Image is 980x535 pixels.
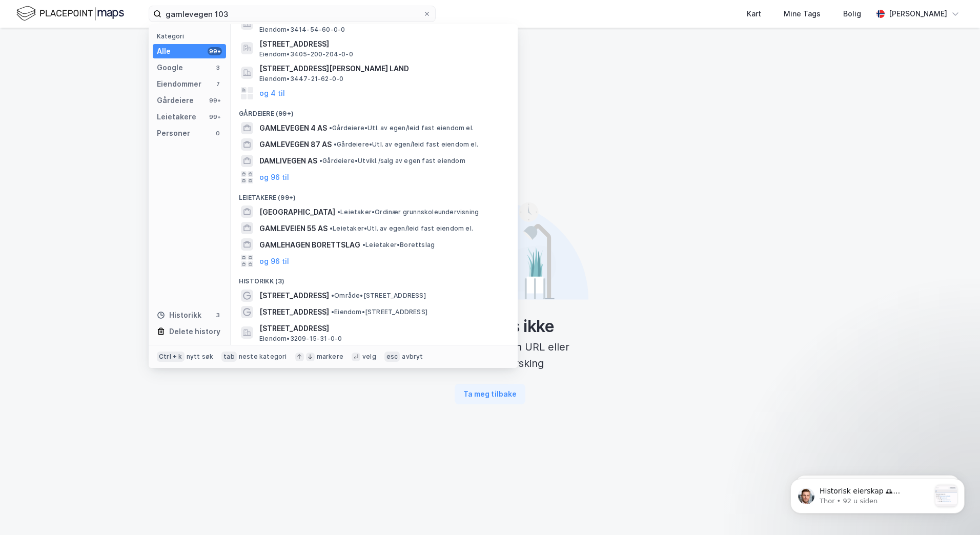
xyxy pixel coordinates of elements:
[259,138,332,151] span: GAMLEVEGEN 87 AS
[208,47,222,55] div: 99+
[259,50,353,58] span: Eiendom • 3405-200-204-0-0
[334,140,337,148] span: •
[208,113,222,121] div: 99+
[329,124,474,132] span: Gårdeiere • Utl. av egen/leid fast eiendom el.
[16,5,124,23] img: logo.f888ab2527a4732fd821a326f86c7f29.svg
[157,127,190,139] div: Personer
[259,171,289,183] button: og 96 til
[214,311,222,319] div: 3
[331,292,426,300] span: Område • [STREET_ADDRESS]
[331,292,334,299] span: •
[337,208,479,216] span: Leietaker • Ordinær grunnskoleundervisning
[259,63,505,75] span: [STREET_ADDRESS][PERSON_NAME] LAND
[157,309,201,321] div: Historikk
[259,255,289,267] button: og 96 til
[259,26,345,34] span: Eiendom • 3414-54-60-0-0
[843,8,861,20] div: Bolig
[157,32,226,40] div: Kategori
[231,186,518,204] div: Leietakere (99+)
[169,325,220,338] div: Delete history
[259,306,329,318] span: [STREET_ADDRESS]
[259,222,328,235] span: GAMLEVEIEN 55 AS
[259,122,327,134] span: GAMLEVEGEN 4 AS
[161,6,423,22] input: Søk på adresse, matrikkel, gårdeiere, leietakere eller personer
[259,155,317,167] span: DAMLIVEGEN AS
[362,241,435,249] span: Leietaker • Borettslag
[157,78,201,90] div: Eiendommer
[331,308,427,316] span: Eiendom • [STREET_ADDRESS]
[747,8,761,20] div: Kart
[402,353,423,361] div: avbryt
[329,124,332,132] span: •
[259,335,342,343] span: Eiendom • 3209-15-31-0-0
[231,269,518,287] div: Historikk (3)
[259,322,505,335] span: [STREET_ADDRESS]
[455,384,525,404] button: Ta meg tilbake
[889,8,947,20] div: [PERSON_NAME]
[259,206,335,218] span: [GEOGRAPHIC_DATA]
[319,157,322,164] span: •
[214,129,222,137] div: 0
[784,8,821,20] div: Mine Tags
[187,353,214,361] div: nytt søk
[319,157,465,165] span: Gårdeiere • Utvikl./salg av egen fast eiendom
[362,241,365,249] span: •
[775,458,980,530] iframe: Intercom notifications melding
[239,353,287,361] div: neste kategori
[214,80,222,88] div: 7
[362,353,376,361] div: velg
[157,45,171,57] div: Alle
[331,308,334,316] span: •
[208,96,222,105] div: 99+
[259,38,505,50] span: [STREET_ADDRESS]
[157,111,196,123] div: Leietakere
[157,61,183,74] div: Google
[259,75,343,83] span: Eiendom • 3447-21-62-0-0
[214,64,222,72] div: 3
[317,353,343,361] div: markere
[330,224,333,232] span: •
[259,87,285,99] button: og 4 til
[259,290,329,302] span: [STREET_ADDRESS]
[259,239,360,251] span: GAMLEHAGEN BORETTSLAG
[384,352,400,362] div: esc
[231,101,518,120] div: Gårdeiere (99+)
[221,352,237,362] div: tab
[337,208,340,216] span: •
[334,140,478,149] span: Gårdeiere • Utl. av egen/leid fast eiendom el.
[330,224,473,233] span: Leietaker • Utl. av egen/leid fast eiendom el.
[157,352,185,362] div: Ctrl + k
[157,94,194,107] div: Gårdeiere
